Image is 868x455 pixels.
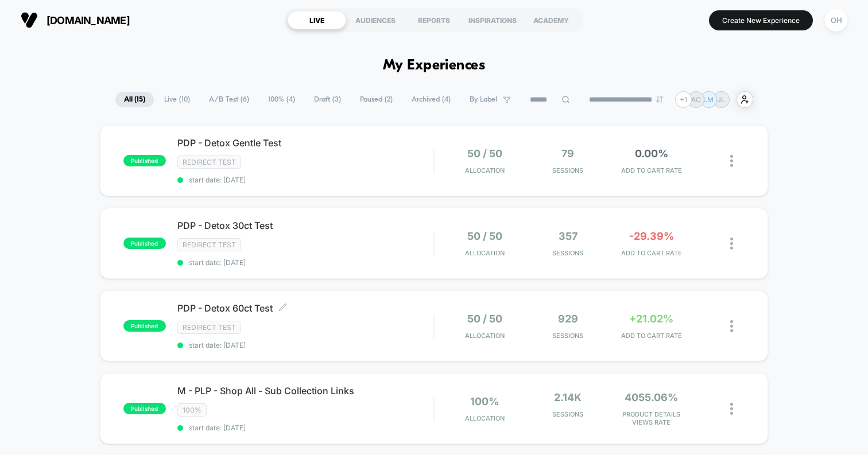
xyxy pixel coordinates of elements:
span: 2.14k [554,391,582,403]
span: All ( 15 ) [115,92,154,107]
span: [DOMAIN_NAME] [46,14,130,26]
span: 100% [470,395,499,407]
button: [DOMAIN_NAME] [17,11,133,29]
span: ADD TO CART RATE [613,249,690,257]
span: PRODUCT DETAILS VIEWS RATE [613,410,690,426]
span: M - PLP - Shop All - Sub Collection Links [177,385,433,396]
h1: My Experiences [383,57,486,74]
p: JL [717,95,725,104]
span: +21.02% [629,313,673,325]
div: LIVE [288,11,346,29]
div: ACADEMY [522,11,580,29]
div: + 1 [675,91,692,108]
img: close [730,320,733,332]
img: close [730,403,733,415]
span: start date: [DATE] [177,423,433,432]
span: 929 [558,313,578,325]
span: published [123,320,166,332]
span: published [123,238,166,249]
span: Allocation [465,249,505,257]
span: published [123,403,166,414]
span: start date: [DATE] [177,176,433,184]
span: Live ( 10 ) [156,92,199,107]
span: 79 [561,147,574,160]
button: OH [821,9,851,32]
img: close [730,155,733,167]
span: Sessions [529,166,607,174]
p: LM [703,95,714,104]
span: Sessions [529,410,607,418]
span: Allocation [465,414,505,422]
span: 0.00% [635,147,668,160]
p: AC [691,95,701,104]
div: OH [825,9,847,32]
div: INSPIRATIONS [463,11,522,29]
span: ADD TO CART RATE [613,166,690,174]
span: Sessions [529,249,607,257]
span: PDP - Detox 30ct Test [177,220,433,231]
span: 50 / 50 [467,313,502,325]
span: 100% [177,403,207,417]
span: Allocation [465,166,505,174]
span: 50 / 50 [467,147,502,160]
img: end [656,96,663,103]
span: Redirect Test [177,238,241,251]
div: AUDIENCES [346,11,405,29]
span: start date: [DATE] [177,258,433,267]
span: Allocation [465,332,505,340]
span: Archived ( 4 ) [403,92,459,107]
span: -29.39% [629,230,674,242]
span: PDP - Detox 60ct Test [177,302,433,314]
span: By Label [470,95,497,104]
img: Visually logo [21,11,38,29]
span: Sessions [529,332,607,340]
div: REPORTS [405,11,463,29]
span: start date: [DATE] [177,341,433,349]
span: PDP - Detox Gentle Test [177,137,433,149]
span: 100% ( 4 ) [259,92,304,107]
span: 357 [559,230,578,242]
span: Redirect Test [177,321,241,334]
button: Create New Experience [709,10,813,30]
span: ADD TO CART RATE [613,332,690,340]
span: Draft ( 3 ) [305,92,350,107]
span: 4055.06% [625,391,678,403]
img: close [730,238,733,250]
span: Paused ( 2 ) [351,92,401,107]
span: A/B Test ( 6 ) [200,92,258,107]
span: published [123,155,166,166]
span: 50 / 50 [467,230,502,242]
span: Redirect Test [177,155,241,169]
